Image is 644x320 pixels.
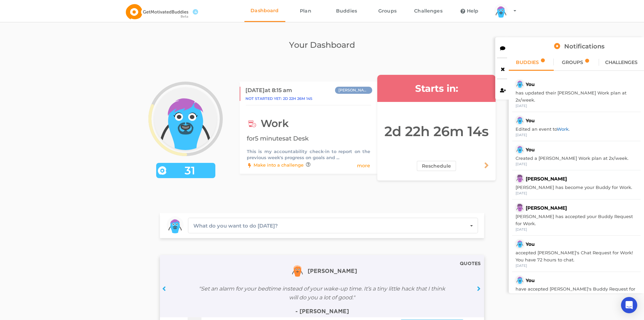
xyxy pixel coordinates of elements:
[254,162,304,169] a: Make into a challenge
[516,214,633,226] span: [PERSON_NAME] has accepted your Buddy Request for Work.
[283,96,312,101] span: 2d 22h 26m 14s
[562,60,583,65] span: GROUPS
[516,162,637,167] div: [DATE]
[197,309,447,314] div: - [PERSON_NAME]
[193,222,278,230] div: What do you want to do [DATE]?
[308,269,357,274] span: [PERSON_NAME]
[516,250,633,262] span: accepted [PERSON_NAME]'s Chat Request for Work! You have 72 hours to chat.
[605,60,638,65] span: CHALLENGES
[516,191,637,196] div: [DATE]
[516,286,635,299] span: have accepted [PERSON_NAME]'s Buddy Request for Work.
[384,123,489,140] span: 2d 22h 26m 14s
[335,87,372,94] div: [PERSON_NAME] Work
[516,185,632,190] span: [PERSON_NAME] has become your Buddy for Work.
[245,87,292,94] div: [DATE] at 8:15 am
[516,90,626,103] span: has updated their [PERSON_NAME] Work plan at 2x/week.
[516,104,637,108] div: [DATE]
[293,135,309,142] p: Desk
[247,148,370,161] p: This is my accountability check-in to report on the previous week's progress on goals and ...
[526,205,567,211] a: [PERSON_NAME]
[514,42,644,50] h2: Notifications
[197,284,447,302] p: " Set an alarm for your bedtime instead of your wake-up time. It’s a tiny little hack that I thin...
[377,75,496,102] div: Starts in:
[516,263,637,268] div: [DATE]
[166,167,213,174] span: 31
[132,39,512,51] h2: Your Dashboard
[516,155,628,161] span: Created a [PERSON_NAME] Work plan at 2x/week.
[357,162,370,169] a: more
[526,81,535,87] a: You
[526,176,567,182] a: [PERSON_NAME]
[247,134,370,143] div: for 5 minutes at
[247,117,370,130] div: Work
[417,161,456,171] button: Reschedule
[460,262,481,266] div: QUOTES
[516,126,570,132] span: Edited an event to .
[516,133,637,137] div: [DATE]
[197,258,447,280] a: [PERSON_NAME]
[621,297,637,313] div: Open Intercom Messenger
[526,118,535,124] a: You
[193,9,198,15] span: 4
[526,277,535,283] a: You
[557,126,569,132] a: Work
[516,60,539,65] span: BUDDIES
[526,147,535,153] a: You
[526,241,535,247] a: You
[516,227,637,232] div: [DATE]
[245,96,312,101] span: Not started yet:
